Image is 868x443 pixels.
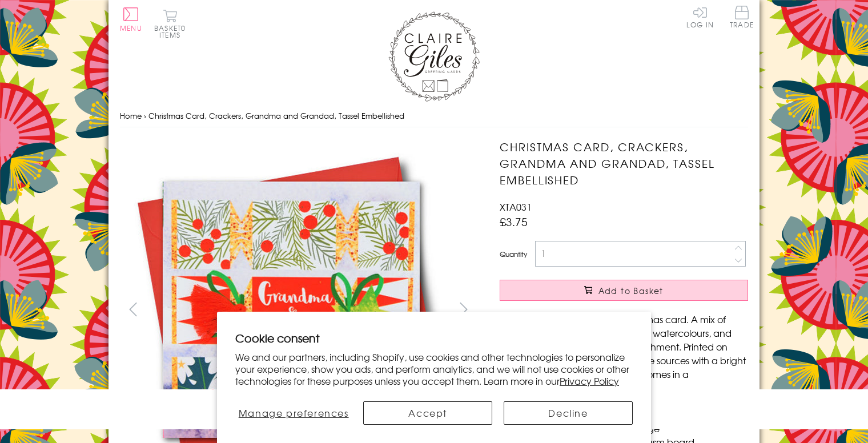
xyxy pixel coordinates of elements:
[504,401,633,425] button: Decline
[560,374,619,388] a: Privacy Policy
[730,6,754,28] span: Trade
[120,110,142,121] a: Home
[120,296,146,322] button: prev
[388,11,480,102] img: Claire Giles Greetings Cards
[451,296,477,322] button: next
[235,401,352,425] button: Manage preferences
[154,9,186,38] button: Basket0 items
[144,110,146,121] span: ›
[500,200,532,214] span: XTA031
[500,249,527,259] label: Quantity
[363,401,492,425] button: Accept
[598,285,664,296] span: Add to Basket
[686,6,714,28] a: Log In
[500,139,748,188] h1: Christmas Card, Crackers, Grandma and Grandad, Tassel Embellished
[159,23,186,40] span: 0 items
[120,23,142,33] span: Menu
[239,406,349,420] span: Manage preferences
[235,330,633,346] h2: Cookie consent
[120,7,142,31] button: Menu
[500,280,748,301] button: Add to Basket
[148,110,404,121] span: Christmas Card, Crackers, Grandma and Grandad, Tassel Embellished
[730,6,754,30] a: Trade
[235,351,633,386] p: We and our partners, including Shopify, use cookies and other technologies to personalize your ex...
[500,214,528,229] span: £3.75
[120,104,748,128] nav: breadcrumbs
